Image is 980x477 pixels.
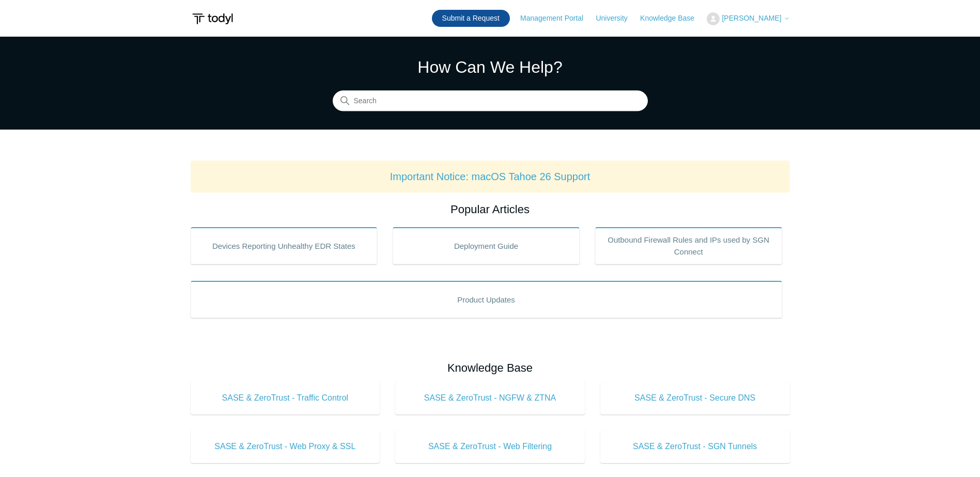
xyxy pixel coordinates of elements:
span: SASE & ZeroTrust - Traffic Control [206,392,365,404]
a: Outbound Firewall Rules and IPs used by SGN Connect [595,227,782,264]
input: Search [333,91,648,112]
a: SASE & ZeroTrust - Web Filtering [395,430,585,463]
a: Knowledge Base [640,13,705,24]
h1: How Can We Help? [333,55,648,79]
button: [PERSON_NAME] [707,12,789,25]
a: SASE & ZeroTrust - Traffic Control [191,381,380,415]
a: Submit a Request [432,10,510,27]
span: SASE & ZeroTrust - Web Filtering [411,440,569,453]
a: Important Notice: macOS Tahoe 26 Support [390,171,590,182]
h2: Popular Articles [191,201,790,218]
img: Todyl Support Center Help Center home page [191,9,235,28]
a: SASE & ZeroTrust - Web Proxy & SSL [191,430,380,463]
h2: Knowledge Base [191,359,790,376]
span: [PERSON_NAME] [722,14,781,22]
a: University [596,13,637,24]
a: Devices Reporting Unhealthy EDR States [191,227,378,264]
span: SASE & ZeroTrust - Web Proxy & SSL [206,440,365,453]
span: SASE & ZeroTrust - SGN Tunnels [616,440,774,453]
span: SASE & ZeroTrust - Secure DNS [616,392,774,404]
a: Deployment Guide [393,227,580,264]
a: Product Updates [191,281,782,318]
a: SASE & ZeroTrust - Secure DNS [600,381,790,415]
a: SASE & ZeroTrust - SGN Tunnels [600,430,790,463]
a: Management Portal [520,13,594,24]
span: SASE & ZeroTrust - NGFW & ZTNA [411,392,569,404]
a: SASE & ZeroTrust - NGFW & ZTNA [395,381,585,415]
